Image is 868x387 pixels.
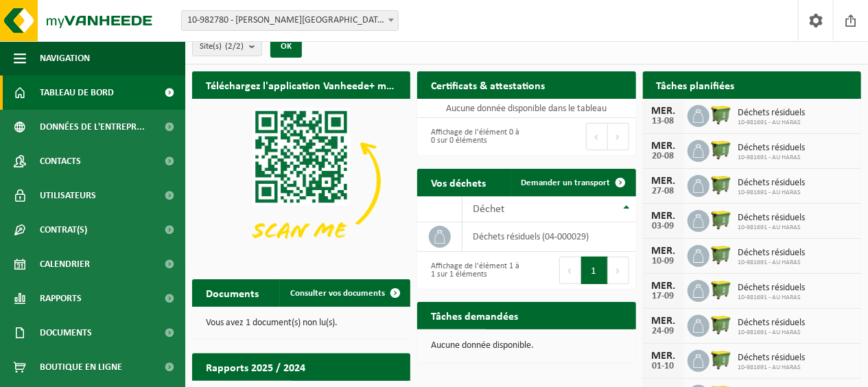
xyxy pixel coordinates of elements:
[738,364,806,372] span: 10-981691 - AU HARAS
[738,154,806,162] span: 10-981691 - AU HARAS
[417,71,559,98] h2: Certificats & attestations
[650,292,677,301] div: 17-09
[192,71,410,98] h2: Téléchargez l'application Vanheede+ maintenant!
[200,36,244,57] span: Site(s)
[192,99,410,263] img: Download de VHEPlus App
[473,204,504,215] span: Déchet
[650,106,677,117] div: MER.
[40,110,145,144] span: Données de l'entrepr...
[643,71,749,98] h2: Tâches planifiées
[738,259,806,267] span: 10-981691 - AU HARAS
[181,10,399,31] span: 10-982780 - ZILBERMANN MICHAEL - ESTAIMBOURG
[40,247,90,281] span: Calendrier
[709,103,733,126] img: WB-1100-HPE-GN-50
[40,144,81,178] span: Contacts
[650,176,677,187] div: MER.
[206,318,397,328] p: Vous avez 1 document(s) non lu(s).
[738,329,806,337] span: 10-981691 - AU HARAS
[650,211,677,222] div: MER.
[738,248,806,259] span: Déchets résiduels
[40,178,96,213] span: Utilisateurs
[738,213,806,224] span: Déchets résiduels
[417,99,635,118] td: Aucune donnée disponible dans le tableau
[709,173,733,196] img: WB-1100-HPE-GN-50
[40,350,122,384] span: Boutique en ligne
[424,121,519,152] div: Affichage de l'élément 0 à 0 sur 0 éléments
[738,108,806,119] span: Déchets résiduels
[709,243,733,266] img: WB-1100-HPE-GN-50
[462,222,636,252] td: déchets résiduels (04-000029)
[192,353,319,380] h2: Rapports 2025 / 2024
[709,208,733,231] img: WB-1100-HPE-GN-50
[270,36,302,58] button: OK
[709,313,733,336] img: WB-1100-HPE-GN-50
[738,119,806,127] span: 10-981691 - AU HARAS
[182,11,398,30] span: 10-982780 - ZILBERMANN MICHAEL - ESTAIMBOURG
[40,213,87,247] span: Contrat(s)
[738,189,806,197] span: 10-981691 - AU HARAS
[650,327,677,336] div: 24-09
[521,178,611,187] span: Demander un transport
[650,187,677,196] div: 27-08
[650,152,677,161] div: 20-08
[650,246,677,257] div: MER.
[738,294,806,302] span: 10-981691 - AU HARAS
[608,123,629,150] button: Next
[192,279,272,306] h2: Documents
[738,178,806,189] span: Déchets résiduels
[650,222,677,231] div: 03-09
[586,123,608,150] button: Previous
[424,255,519,285] div: Affichage de l'élément 1 à 1 sur 1 éléments
[650,351,677,362] div: MER.
[431,341,622,351] p: Aucune donnée disponible.
[738,318,806,329] span: Déchets résiduels
[40,281,82,316] span: Rapports
[650,362,677,371] div: 01-10
[40,75,114,110] span: Tableau de bord
[511,169,635,196] a: Demander un transport
[559,257,581,284] button: Previous
[709,138,733,161] img: WB-1100-HPE-GN-50
[290,289,385,298] span: Consulter vos documents
[650,141,677,152] div: MER.
[608,257,629,284] button: Next
[581,257,608,284] button: 1
[417,302,532,329] h2: Tâches demandées
[417,169,500,196] h2: Vos déchets
[738,283,806,294] span: Déchets résiduels
[650,316,677,327] div: MER.
[650,281,677,292] div: MER.
[650,257,677,266] div: 10-09
[738,353,806,364] span: Déchets résiduels
[709,278,733,301] img: WB-1100-HPE-GN-50
[709,348,733,371] img: WB-1100-HPE-GN-50
[40,316,92,350] span: Documents
[279,279,409,307] a: Consulter vos documents
[40,41,90,75] span: Navigation
[738,143,806,154] span: Déchets résiduels
[650,117,677,126] div: 13-08
[225,42,244,51] count: (2/2)
[192,36,262,56] button: Site(s)(2/2)
[738,224,806,232] span: 10-981691 - AU HARAS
